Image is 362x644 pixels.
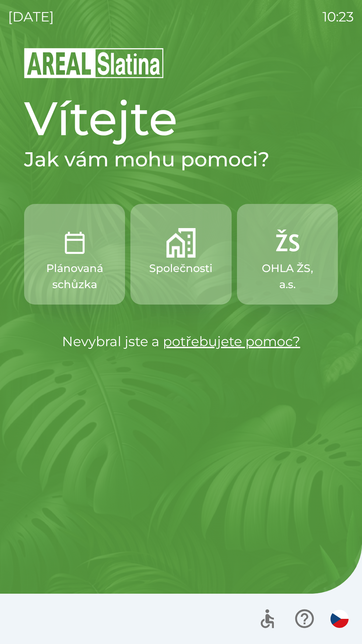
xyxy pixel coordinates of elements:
button: Společnosti [130,204,231,305]
img: cs flag [330,610,349,628]
h2: Jak vám mohu pomoci? [24,147,338,172]
p: [DATE] [8,7,54,27]
img: 58b4041c-2a13-40f9-aad2-b58ace873f8c.png [166,228,196,258]
img: 0ea463ad-1074-4378-bee6-aa7a2f5b9440.png [60,228,89,258]
p: Společnosti [149,260,213,276]
button: OHLA ŽS, a.s. [237,204,338,305]
button: Plánovaná schůzka [24,204,125,305]
img: Logo [24,47,338,79]
img: 9f72f9f4-8902-46ff-b4e6-bc4241ee3c12.png [273,228,302,258]
a: potřebujete pomoc? [163,333,300,350]
h1: Vítejte [24,90,338,147]
p: OHLA ŽS, a.s. [253,260,322,292]
p: Nevybral jste a [24,331,338,352]
p: Plánovaná schůzka [40,260,109,292]
p: 10:23 [322,7,354,27]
